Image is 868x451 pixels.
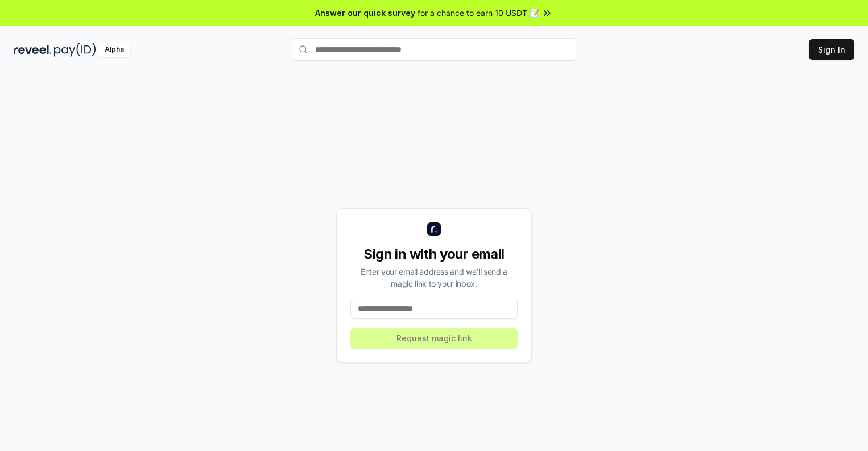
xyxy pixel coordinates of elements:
[418,7,539,19] span: for a chance to earn 10 USDT 📝
[350,266,518,289] div: Enter your email address and we’ll send a magic link to your inbox.
[54,43,96,57] img: pay_id
[14,43,52,57] img: reveel_dark
[427,222,441,236] img: logo_small
[809,39,854,60] button: Sign In
[98,43,130,57] div: Alpha
[350,245,518,263] div: Sign in with your email
[315,7,415,19] span: Answer our quick survey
